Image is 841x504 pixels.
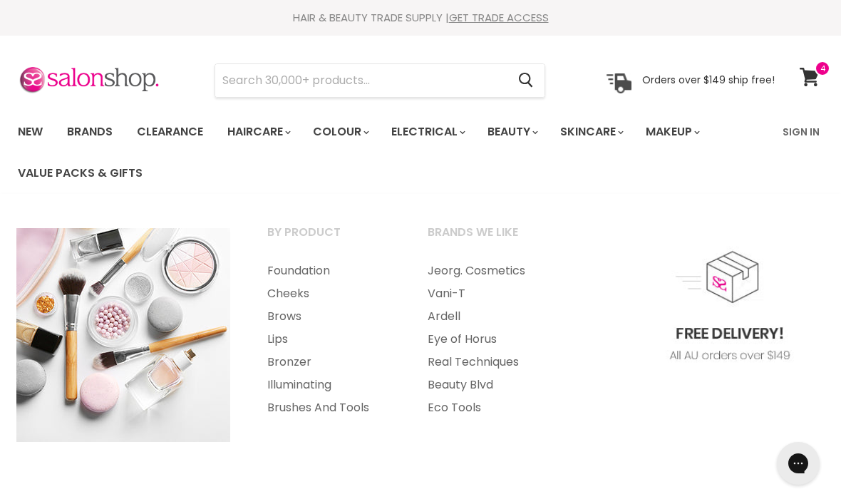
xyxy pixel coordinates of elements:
[410,221,567,257] a: Brands we like
[635,117,708,147] a: Makeup
[249,351,407,374] a: Bronzer
[507,64,545,97] button: Search
[126,117,214,147] a: Clearance
[249,221,407,257] a: By Product
[249,282,407,305] a: Cheeks
[410,305,567,328] a: Ardell
[477,117,547,147] a: Beauty
[410,374,567,396] a: Beauty Blvd
[642,73,775,86] p: Orders over $149 ship free!
[770,437,827,490] iframe: Gorgias live chat messenger
[217,117,299,147] a: Haircare
[215,63,545,98] form: Product
[249,259,407,282] a: Foundation
[56,117,123,147] a: Brands
[774,117,828,147] a: Sign In
[249,374,407,396] a: Illuminating
[7,158,153,188] a: Value Packs & Gifts
[550,117,632,147] a: Skincare
[410,282,567,305] a: Vani-T
[410,351,567,374] a: Real Techniques
[410,328,567,351] a: Eye of Horus
[7,117,53,147] a: New
[249,305,407,328] a: Brows
[449,10,549,25] a: GET TRADE ACCESS
[249,328,407,351] a: Lips
[381,117,474,147] a: Electrical
[302,117,378,147] a: Colour
[410,259,567,282] a: Jeorg. Cosmetics
[215,64,507,97] input: Search
[7,111,774,194] ul: Main menu
[410,396,567,419] a: Eco Tools
[249,259,407,419] ul: Main menu
[410,259,567,419] ul: Main menu
[249,396,407,419] a: Brushes And Tools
